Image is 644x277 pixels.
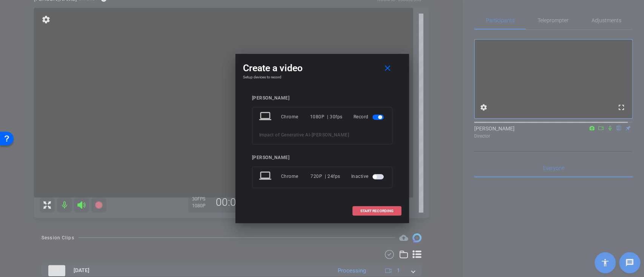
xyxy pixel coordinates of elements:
mat-icon: close [383,64,392,73]
span: [PERSON_NAME] [312,132,349,138]
span: - [310,132,312,138]
div: Create a video [243,61,401,75]
div: [PERSON_NAME] [252,155,392,161]
span: START RECORDING [360,209,393,213]
button: START RECORDING [352,206,401,216]
mat-icon: laptop [259,170,273,183]
div: [PERSON_NAME] [252,95,392,101]
div: 720P | 24fps [310,170,340,183]
mat-icon: laptop [259,110,273,124]
div: Inactive [351,170,385,183]
div: Chrome [281,170,311,183]
span: Impact of Generative AI [259,132,310,138]
div: Chrome [281,110,310,124]
div: 1080P | 30fps [310,110,343,124]
div: Record [354,110,385,124]
h4: Setup devices to record [243,75,401,80]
